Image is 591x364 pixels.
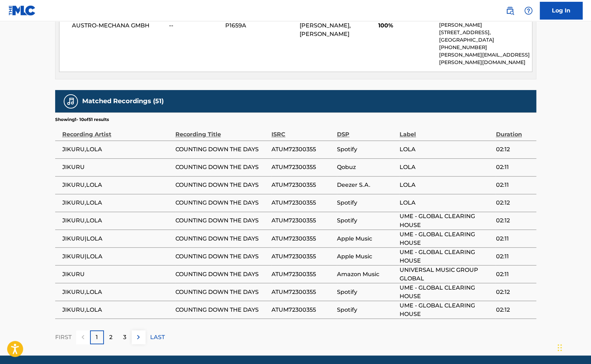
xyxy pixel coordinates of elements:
span: UME - GLOBAL CLEARING HOUSE [400,248,492,265]
span: UME - GLOBAL CLEARING HOUSE [400,301,492,318]
span: ATUM72300355 [271,181,333,189]
span: JIKURU [62,270,172,278]
p: FIRST [55,333,72,341]
a: Log In [540,2,582,20]
span: 02:11 [496,181,532,189]
span: Deezer S.A. [337,181,396,189]
span: JIKURU,LOLA [62,305,172,314]
span: COUNTING DOWN THE DAYS [175,287,268,296]
span: AUSTRO-MECHANA GMBH [72,21,164,30]
p: [GEOGRAPHIC_DATA] [439,36,532,44]
span: COUNTING DOWN THE DAYS [175,305,268,314]
span: Spotify [337,145,396,154]
span: Spotify [337,199,396,207]
p: [PERSON_NAME][EMAIL_ADDRESS][PERSON_NAME][DOMAIN_NAME] [439,51,532,66]
h5: Matched Recordings (51) [82,97,164,105]
span: 02:11 [496,252,532,260]
p: [PERSON_NAME] [439,21,532,29]
span: JIKURU|LOLA [62,234,172,243]
span: 02:12 [496,287,532,296]
div: Chat-Widget [555,330,591,364]
span: JIKURU [62,163,172,172]
span: ATUM72300355 [271,163,333,172]
span: LOLA [400,145,492,154]
div: Recording Artist [62,123,172,139]
span: COUNTING DOWN THE DAYS [175,181,268,189]
span: Qobuz [337,163,396,172]
span: 100% [378,21,433,30]
div: Ziehen [558,337,562,358]
span: -- [169,21,220,30]
span: 02:11 [496,234,532,243]
span: LOLA [400,163,492,172]
span: UME - GLOBAL CLEARING HOUSE [400,283,492,300]
span: ATUM72300355 [271,287,333,296]
img: search [506,6,514,15]
span: Apple Music [337,252,396,260]
span: ATUM72300355 [271,270,333,278]
span: COUNTING DOWN THE DAYS [175,199,268,207]
span: JIKURU,LOLA [62,216,172,225]
p: 3 [123,333,126,341]
span: 02:12 [496,199,532,207]
div: Recording Title [175,123,268,139]
p: Showing 1 - 10 of 51 results [55,116,109,123]
span: COUNTING DOWN THE DAYS [175,145,268,154]
span: UME - GLOBAL CLEARING HOUSE [400,212,492,229]
span: Spotify [337,305,396,314]
span: COUNTING DOWN THE DAYS [175,234,268,243]
span: UNIVERSAL MUSIC GROUP GLOBAL [400,265,492,283]
span: 02:11 [496,270,532,278]
span: JIKURU|LOLA [62,252,172,260]
span: 02:12 [496,305,532,314]
span: ATUM72300355 [271,252,333,260]
span: COUNTING DOWN THE DAYS [175,163,268,172]
span: ATUM72300355 [271,234,333,243]
span: 02:11 [496,163,532,172]
span: P1659A [225,21,294,30]
p: [STREET_ADDRESS], [439,29,532,36]
span: Apple Music [337,234,396,243]
span: COUNTING DOWN THE DAYS [175,270,268,278]
p: 1 [96,333,98,341]
span: Amazon Music [337,270,396,278]
span: COUNTING DOWN THE DAYS [175,216,268,225]
span: ATUM72300355 [271,305,333,314]
p: LAST [150,333,165,341]
span: ATUM72300355 [271,199,333,207]
div: Duration [496,123,532,139]
span: UME - GLOBAL CLEARING HOUSE [400,230,492,247]
div: DSP [337,123,396,139]
div: ISRC [271,123,333,139]
div: Help [521,4,535,18]
span: JIKURU,LOLA [62,199,172,207]
span: Spotify [337,216,396,225]
span: Spotify [337,287,396,296]
span: LOLA [400,181,492,189]
img: right [134,333,143,341]
span: LOLA [400,199,492,207]
span: [PERSON_NAME], [PERSON_NAME] [299,22,350,37]
span: ATUM72300355 [271,216,333,225]
img: Matched Recordings [67,97,75,106]
span: JIKURU,LOLA [62,145,172,154]
span: ATUM72300355 [271,145,333,154]
img: help [524,6,533,15]
span: JIKURU,LOLA [62,287,172,296]
img: MLC Logo [9,5,36,16]
p: [PHONE_NUMBER] [439,44,532,51]
span: JIKURU,LOLA [62,181,172,189]
span: 02:12 [496,145,532,154]
span: 02:12 [496,216,532,225]
p: 2 [109,333,112,341]
a: Public Search [503,4,517,18]
iframe: Chat Widget [555,330,591,364]
span: COUNTING DOWN THE DAYS [175,252,268,260]
div: Label [400,123,492,139]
